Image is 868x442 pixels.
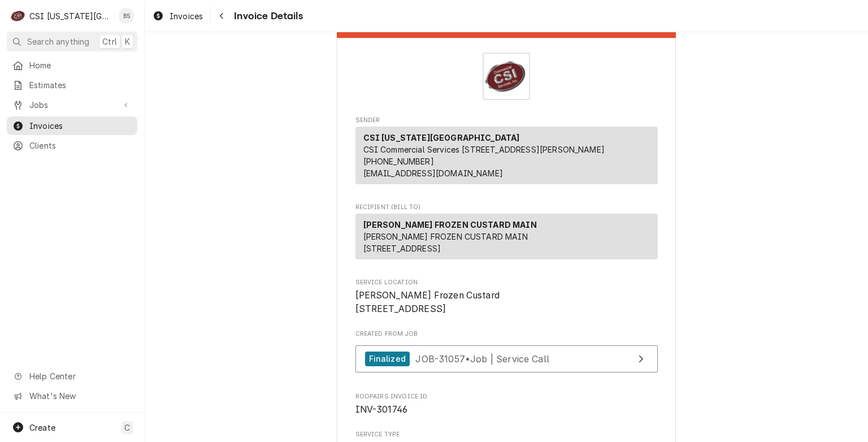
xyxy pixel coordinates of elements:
[363,157,434,166] a: [PHONE_NUMBER]
[231,8,302,24] span: Invoice Details
[10,8,26,24] div: CSI Kansas City's Avatar
[125,36,130,47] span: K
[7,367,137,385] a: Go to Help Center
[355,203,658,265] div: Invoice Recipient
[363,220,537,229] strong: [PERSON_NAME] FROZEN CUSTARD MAIN
[355,214,658,259] div: Recipient (Bill To)
[29,79,132,91] span: Estimates
[29,99,115,111] span: Jobs
[7,387,137,405] a: Go to What's New
[29,59,132,71] span: Home
[355,290,500,314] span: [PERSON_NAME] Frozen Custard [STREET_ADDRESS]
[483,53,530,100] img: Logo
[29,140,132,151] span: Clients
[355,404,408,415] span: INV-301746
[355,392,658,417] div: Roopairs Invoice ID
[124,422,130,434] span: C
[119,8,134,24] div: Brent Seaba's Avatar
[102,36,117,47] span: Ctrl
[7,56,137,75] a: Home
[355,214,658,264] div: Recipient (Bill To)
[7,116,137,135] a: Invoices
[170,10,203,22] span: Invoices
[363,232,528,253] span: [PERSON_NAME] FROZEN CUSTARD MAIN [STREET_ADDRESS]
[355,278,658,316] div: Service Location
[355,127,658,189] div: Sender
[7,136,137,155] a: Clients
[355,330,658,339] span: Created From Job
[355,392,658,401] span: Roopairs Invoice ID
[7,32,137,51] button: Search anythingCtrlK
[29,370,131,382] span: Help Center
[355,116,658,189] div: Invoice Sender
[355,127,658,184] div: Sender
[355,345,658,373] a: View Job
[355,430,658,439] span: Service Type
[27,36,89,47] span: Search anything
[29,10,112,22] div: CSI [US_STATE][GEOGRAPHIC_DATA]
[148,7,207,25] a: Invoices
[415,353,549,364] span: JOB-31057 • Job | Service Call
[7,76,137,94] a: Estimates
[363,145,605,154] span: CSI Commercial Services [STREET_ADDRESS][PERSON_NAME]
[355,403,658,417] span: Roopairs Invoice ID
[212,7,231,25] button: Navigate back
[355,116,658,125] span: Sender
[355,330,658,378] div: Created From Job
[29,120,132,132] span: Invoices
[355,278,658,287] span: Service Location
[355,289,658,315] span: Service Location
[363,168,503,178] a: [EMAIL_ADDRESS][DOMAIN_NAME]
[119,8,134,24] div: BS
[355,203,658,212] span: Recipient (Bill To)
[10,8,26,24] div: C
[29,390,131,402] span: What's New
[7,96,137,114] a: Go to Jobs
[29,423,55,432] span: Create
[365,352,410,367] div: Finalized
[363,133,520,142] strong: CSI [US_STATE][GEOGRAPHIC_DATA]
